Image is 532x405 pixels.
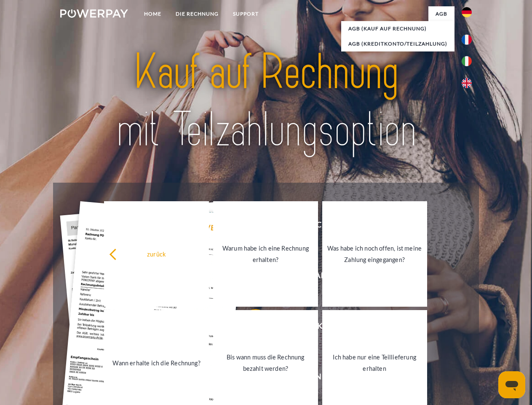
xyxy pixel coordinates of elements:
img: title-powerpay_de.svg [80,40,452,162]
a: agb [428,6,454,22]
img: de [462,7,472,17]
a: AGB (Kauf auf Rechnung) [341,21,454,36]
div: Ich habe nur eine Teillieferung erhalten [327,351,422,374]
div: Bis wann muss die Rechnung bezahlt werden? [218,351,313,374]
img: fr [462,35,472,45]
div: zurück [109,248,204,259]
div: Warum habe ich eine Rechnung erhalten? [218,243,313,265]
a: Was habe ich noch offen, ist meine Zahlung eingegangen? [322,201,427,307]
a: SUPPORT [226,6,266,22]
img: logo-powerpay-white.svg [60,9,128,18]
a: DIE RECHNUNG [168,6,226,22]
div: Wann erhalte ich die Rechnung? [109,357,204,368]
a: Home [137,6,168,22]
img: en [462,78,472,88]
iframe: Schaltfläche zum Öffnen des Messaging-Fensters [498,371,525,398]
img: it [462,56,472,66]
a: AGB (Kreditkonto/Teilzahlung) [341,36,454,51]
div: Was habe ich noch offen, ist meine Zahlung eingegangen? [327,243,422,265]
